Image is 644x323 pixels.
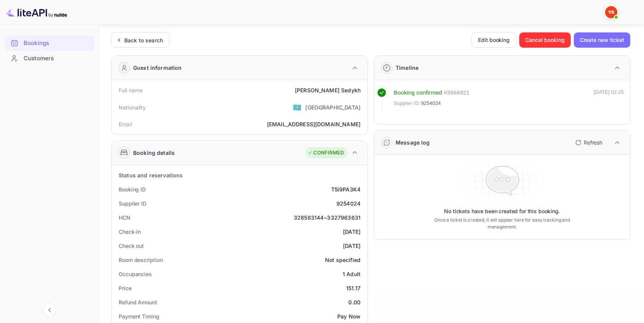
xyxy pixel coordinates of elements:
[119,103,146,111] div: Nationality
[5,51,94,65] a: Customers
[119,199,147,207] div: Supplier ID
[305,103,361,111] div: [GEOGRAPHIC_DATA]
[119,298,157,306] div: Refund Amount
[584,138,602,146] p: Refresh
[119,256,163,264] div: Room description
[267,120,361,128] div: [EMAIL_ADDRESS][DOMAIN_NAME]
[571,137,605,149] button: Refresh
[574,32,630,48] button: Create new ticket
[343,228,361,236] div: [DATE]
[394,100,420,107] span: Supplier ID:
[331,185,361,193] div: T5i9PA3K4
[346,284,361,292] div: 151.17
[594,88,624,111] div: [DATE] 02:25
[24,54,90,63] div: Customers
[119,284,132,292] div: Price
[119,242,144,250] div: Check out
[5,36,94,50] a: Bookings
[396,64,419,72] div: Timeline
[124,36,163,44] div: Back to search
[336,199,361,207] div: 9254024
[133,149,175,157] div: Booking details
[343,242,361,250] div: [DATE]
[133,64,182,72] div: Guest information
[394,88,442,97] div: Booking confirmed
[421,100,441,107] span: 9254024
[295,86,361,94] div: [PERSON_NAME] Sedykh
[119,185,146,193] div: Booking ID
[119,270,152,278] div: Occupancies
[43,303,56,317] button: Collapse navigation
[433,217,571,230] p: Once a ticket is created, it will appear here for easy tracking and management.
[308,149,344,157] div: CONFIRMED
[5,36,94,51] div: Bookings
[119,120,132,128] div: Email
[348,298,361,306] div: 0.00
[325,256,361,264] div: Not specified
[293,100,301,114] span: United States
[5,51,94,66] div: Customers
[6,6,67,18] img: LiteAPI logo
[396,138,430,146] div: Message log
[444,88,470,97] div: # 3966921
[119,228,141,236] div: Check-in
[337,312,361,320] div: Pay Now
[444,207,560,215] p: No tickets have been created for this booking.
[519,32,571,48] button: Cancel booking
[119,312,159,320] div: Payment Timing
[605,6,617,18] img: Yandex Support
[119,86,143,94] div: Full name
[119,214,130,222] div: HCN
[343,270,361,278] div: 1 Adult
[24,39,90,48] div: Bookings
[119,171,183,179] div: Status and reservations
[472,32,516,48] button: Edit booking
[294,214,361,222] div: 328583144¬3327963631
